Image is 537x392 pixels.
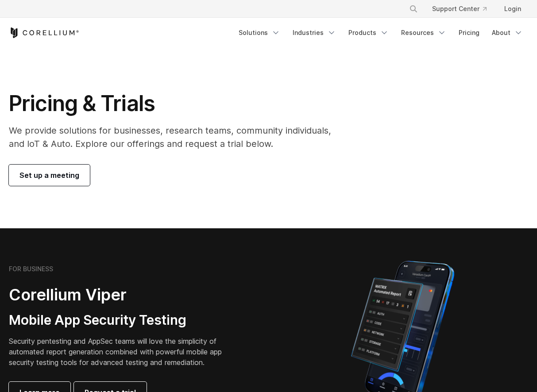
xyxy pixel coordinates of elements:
p: Security pentesting and AppSec teams will love the simplicity of automated report generation comb... [9,336,226,368]
a: Products [343,25,394,41]
h3: Mobile App Security Testing [9,312,226,329]
h1: Pricing & Trials [9,90,349,117]
div: Navigation Menu [398,1,528,17]
a: Solutions [233,25,286,41]
button: Search [406,1,421,17]
a: Set up a meeting [9,165,90,186]
h6: FOR BUSINESS [9,265,53,273]
a: Resources [396,25,452,41]
a: Industries [287,25,341,41]
div: Navigation Menu [233,25,528,41]
a: Support Center [425,1,494,17]
h2: Corellium Viper [9,285,226,305]
a: Pricing [453,25,485,41]
span: Set up a meeting [19,170,79,181]
a: Login [497,1,528,17]
a: Corellium Home [9,27,79,38]
p: We provide solutions for businesses, research teams, community individuals, and IoT & Auto. Explo... [9,124,349,150]
a: About [487,25,528,41]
